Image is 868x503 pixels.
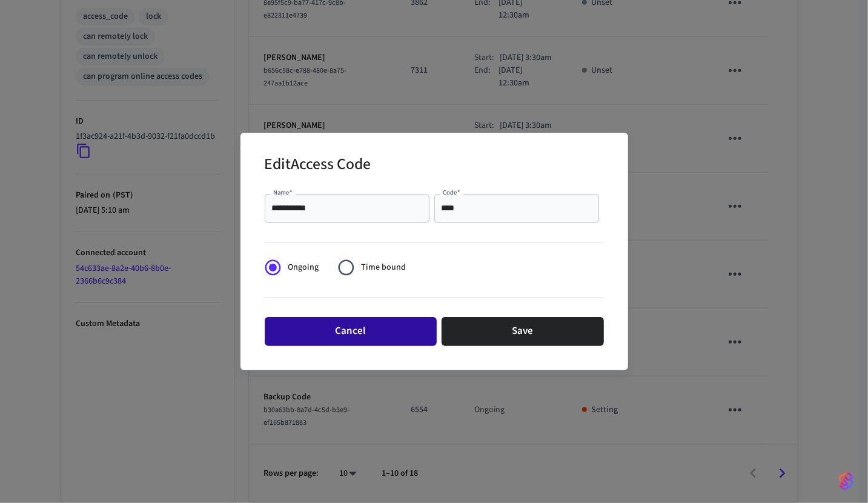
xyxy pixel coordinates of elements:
[265,317,437,346] button: Cancel
[443,188,460,198] label: Code
[273,188,293,198] label: Name
[839,471,853,491] img: SeamLogoGradient.69752ec5.svg
[265,147,371,184] h2: Edit Access Code
[288,261,319,274] span: Ongoing
[361,261,406,274] span: Time bound
[442,317,604,346] button: Save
